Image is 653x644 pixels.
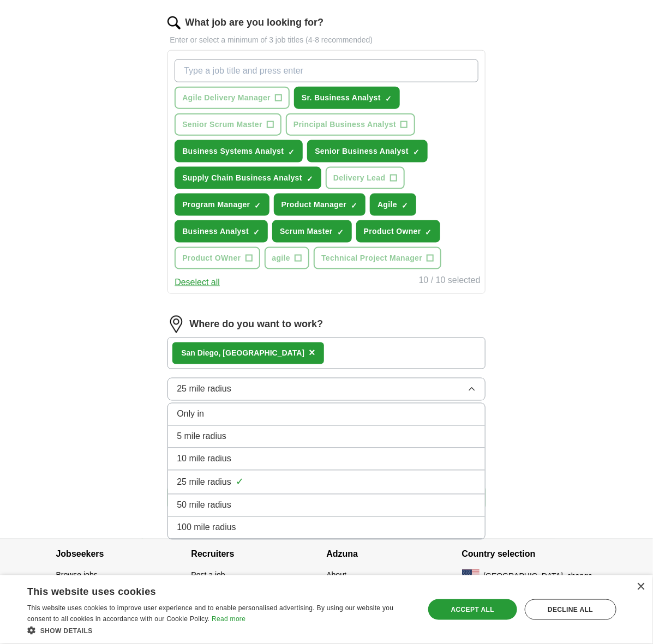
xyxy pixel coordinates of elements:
[333,172,386,184] span: Delivery Lead
[426,228,432,237] span: ✓
[181,348,304,359] div: ego, [GEOGRAPHIC_DATA]
[182,92,271,104] span: Agile Delivery Manager
[182,226,249,237] span: Business Analyst
[413,148,420,157] span: ✓
[385,94,392,103] span: ✓
[177,430,226,443] span: 5 mile radius
[177,453,231,466] span: 10 mile radius
[40,627,93,635] span: Show details
[167,16,181,29] img: search.png
[280,226,333,237] span: Scrum Master
[255,201,261,210] span: ✓
[182,119,262,130] span: Senior Scrum Master
[567,571,592,582] button: change
[364,226,421,237] span: Product Owner
[419,274,481,289] div: 10 / 10 selected
[212,615,245,623] a: Read more, opens a new window
[484,571,564,582] span: [GEOGRAPHIC_DATA]
[314,247,441,269] button: Technical Project Manager
[27,604,393,623] span: This website uses cookies to improve user experience and to enable personalised advertising. By u...
[351,201,357,210] span: ✓
[288,148,295,157] span: ✓
[177,476,231,489] span: 25 mile radius
[378,199,397,210] span: Agile
[167,34,485,46] p: Enter or select a minimum of 3 job titles (4-8 recommended)
[175,247,260,269] button: Product OWner
[302,92,381,104] span: Sr. Business Analyst
[175,276,220,289] button: Deselect all
[177,521,236,534] span: 100 mile radius
[309,345,315,362] button: ×
[272,252,291,264] span: agile
[253,228,260,237] span: ✓
[315,146,409,157] span: Senior Business Analyst
[236,475,244,490] span: ✓
[185,15,323,30] label: What job are you looking for?
[337,228,344,237] span: ✓
[402,201,408,210] span: ✓
[56,571,98,580] a: Browse jobs
[182,252,241,264] span: Product OWner
[27,625,413,636] div: Show details
[307,174,313,183] span: ✓
[462,570,480,583] img: US flag
[181,349,205,358] strong: San Di
[274,194,366,216] button: Product Manager✓
[326,167,405,189] button: Delivery Lead
[281,199,347,210] span: Product Manager
[175,167,321,189] button: Supply Chain Business Analyst✓
[191,571,225,580] a: Post a job
[177,383,231,396] span: 25 mile radius
[286,113,415,136] button: Principal Business Analyst
[294,87,400,109] button: Sr. Business Analyst✓
[182,199,250,210] span: Program Manager
[356,220,440,243] button: Product Owner✓
[175,113,281,136] button: Senior Scrum Master
[309,347,315,359] span: ×
[175,59,478,82] input: Type a job title and press enter
[265,247,310,269] button: agile
[525,599,616,620] div: Decline all
[167,316,185,333] img: location.png
[637,583,645,591] div: Close
[175,87,290,109] button: Agile Delivery Manager
[462,539,597,570] h4: Country selection
[307,140,428,162] button: Senior Business Analyst✓
[177,499,231,512] span: 50 mile radius
[189,317,323,332] label: Where do you want to work?
[175,220,268,243] button: Business Analyst✓
[370,194,416,216] button: Agile✓
[177,408,204,421] span: Only in
[175,140,303,162] button: Business Systems Analyst✓
[327,571,347,580] a: About
[182,172,302,184] span: Supply Chain Business Analyst
[27,582,386,598] div: This website uses cookies
[182,146,284,157] span: Business Systems Analyst
[321,252,422,264] span: Technical Project Manager
[272,220,352,243] button: Scrum Master✓
[428,599,517,620] div: Accept all
[175,194,269,216] button: Program Manager✓
[293,119,396,130] span: Principal Business Analyst
[167,378,485,401] button: 25 mile radius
